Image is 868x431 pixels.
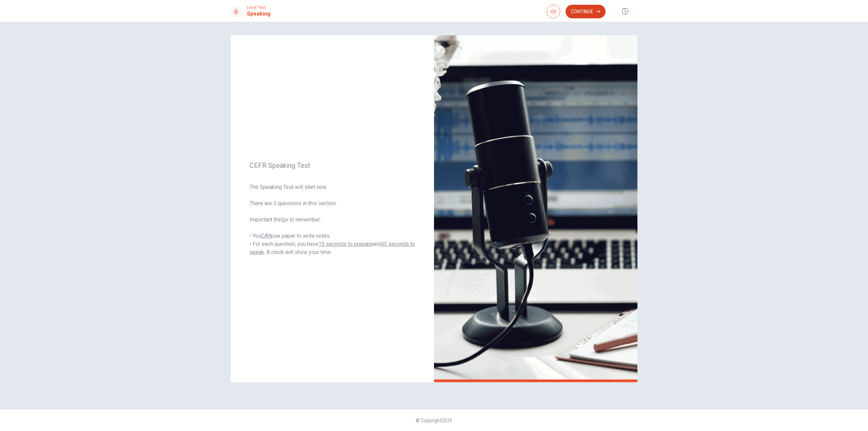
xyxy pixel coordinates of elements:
u: 45 seconds to speak [250,241,415,255]
u: CAN [261,233,272,239]
h1: Speaking [247,10,271,18]
button: Continue [566,5,606,18]
span: The Speaking Test will start now. There are 3 questions in this section. Important things to reme... [250,183,415,256]
u: 15 seconds to prepare [318,241,372,247]
span: CEFR Speaking Test [250,161,415,170]
span: Level Test [247,5,271,10]
img: speaking intro [434,35,637,382]
span: © Copyright 2025 [416,418,452,423]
